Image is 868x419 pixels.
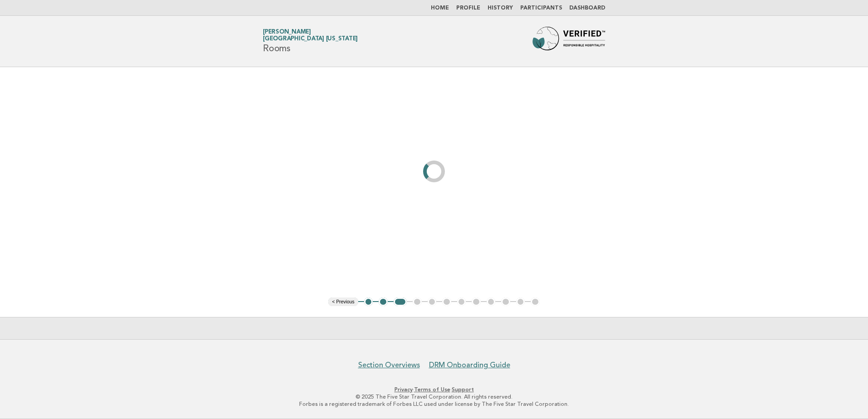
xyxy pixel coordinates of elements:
p: © 2025 The Five Star Travel Corporation. All rights reserved. [156,393,712,400]
a: Terms of Use [414,386,450,393]
a: Participants [520,5,562,11]
a: Profile [456,5,480,11]
a: Privacy [395,386,413,393]
a: Support [452,386,474,393]
img: Forbes Travel Guide [533,27,605,56]
span: [GEOGRAPHIC_DATA] [US_STATE] [263,36,358,42]
a: Dashboard [569,5,605,11]
p: · · [156,386,712,393]
h1: Rooms [263,29,358,53]
a: History [488,5,513,11]
a: Section Overviews [358,361,420,370]
a: DRM Onboarding Guide [429,361,510,370]
p: Forbes is a registered trademark of Forbes LLC used under license by The Five Star Travel Corpora... [156,400,712,408]
a: Home [431,5,449,11]
a: [PERSON_NAME][GEOGRAPHIC_DATA] [US_STATE] [263,29,358,42]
